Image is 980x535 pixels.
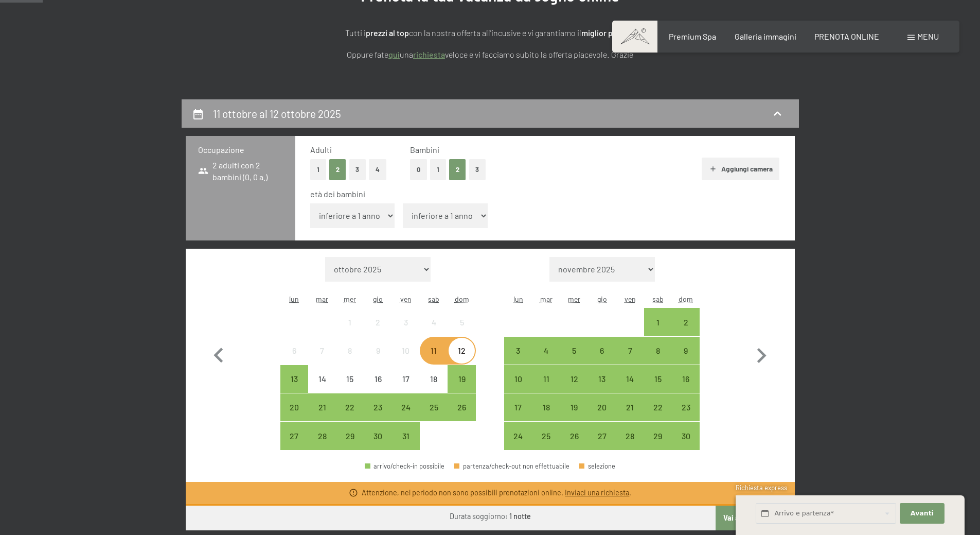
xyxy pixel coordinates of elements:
[448,308,475,336] div: Sun Oct 05 2025
[455,295,469,303] abbr: domenica
[337,375,363,401] div: 15
[365,463,444,470] div: arrivo/check-in possibile
[420,308,448,336] div: arrivo/check-in non effettuabile
[421,347,447,372] div: 11
[589,432,615,458] div: 27
[645,347,671,372] div: 8
[420,393,448,421] div: Sat Oct 25 2025
[589,347,615,372] div: 6
[644,393,672,421] div: arrivo/check-in possibile
[448,337,475,365] div: arrivo/check-in non effettuabile
[369,159,386,180] button: 4
[310,145,332,154] span: Adulti
[560,337,588,365] div: arrivo/check-in possibile
[233,48,747,61] p: Oppure fate una veloce e vi facciamo subito la offerta piacevole. Grazie
[532,337,560,365] div: arrivo/check-in possibile
[364,337,392,365] div: arrivo/check-in non effettuabile
[364,308,392,336] div: Thu Oct 02 2025
[645,432,671,458] div: 29
[392,365,420,393] div: Fri Oct 17 2025
[532,422,560,450] div: arrivo/check-in possibile
[561,375,587,401] div: 12
[588,422,616,450] div: Thu Nov 27 2025
[213,107,341,120] h2: 11 ottobre al 12 ottobre 2025
[449,347,474,372] div: 12
[617,375,643,401] div: 14
[428,295,439,303] abbr: sabato
[644,422,672,450] div: Sat Nov 29 2025
[900,503,944,524] button: Avanti
[735,31,796,41] a: Galleria immagini
[420,337,448,365] div: arrivo/check-in non effettuabile
[454,463,569,470] div: partenza/check-out non effettuabile
[280,337,308,365] div: arrivo/check-in non effettuabile
[504,422,532,450] div: arrivo/check-in possibile
[616,422,644,450] div: arrivo/check-in possibile
[280,393,308,421] div: Mon Oct 20 2025
[364,308,392,336] div: arrivo/check-in non effettuabile
[280,422,308,450] div: arrivo/check-in possibile
[420,365,448,393] div: Sat Oct 18 2025
[448,337,475,365] div: Sun Oct 12 2025
[308,422,336,450] div: Tue Oct 28 2025
[336,365,364,393] div: Wed Oct 15 2025
[625,295,636,303] abbr: venerdì
[280,337,308,365] div: Mon Oct 06 2025
[233,26,747,40] p: Tutti i con la nostra offerta all'incusive e vi garantiamo il !
[644,422,672,450] div: arrivo/check-in possibile
[309,432,335,458] div: 28
[588,393,616,421] div: Thu Nov 20 2025
[513,295,523,303] abbr: lunedì
[673,432,699,458] div: 30
[308,393,336,421] div: arrivo/check-in possibile
[644,337,672,365] div: arrivo/check-in possibile
[504,365,532,393] div: arrivo/check-in possibile
[673,347,699,372] div: 9
[673,403,699,429] div: 23
[616,422,644,450] div: Fri Nov 28 2025
[392,422,420,450] div: arrivo/check-in possibile
[448,393,475,421] div: Sun Oct 26 2025
[560,365,588,393] div: arrivo/check-in possibile
[337,347,363,372] div: 8
[588,337,616,365] div: Thu Nov 06 2025
[814,31,879,41] span: PRENOTA ONLINE
[450,511,531,522] div: Durata soggiorno:
[581,28,632,38] strong: miglior prezzo
[337,432,363,458] div: 29
[289,295,299,303] abbr: lunedì
[533,375,559,401] div: 11
[448,365,475,393] div: Sun Oct 19 2025
[560,422,588,450] div: arrivo/check-in possibile
[204,257,234,451] button: Mese precedente
[362,488,631,498] div: Attenzione, nel periodo non sono possibili prenotazioni online. .
[392,337,420,365] div: Fri Oct 10 2025
[533,432,559,458] div: 25
[198,144,283,156] h3: Occupazione
[560,337,588,365] div: Wed Nov 05 2025
[532,365,560,393] div: arrivo/check-in possibile
[449,159,466,180] button: 2
[616,337,644,365] div: Fri Nov 07 2025
[392,393,420,421] div: arrivo/check-in possibile
[588,365,616,393] div: arrivo/check-in possibile
[588,393,616,421] div: arrivo/check-in possibile
[308,337,336,365] div: arrivo/check-in non effettuabile
[561,432,587,458] div: 26
[410,145,439,154] span: Bambini
[588,365,616,393] div: Thu Nov 13 2025
[917,31,939,41] span: Menu
[449,375,474,401] div: 19
[532,393,560,421] div: Tue Nov 18 2025
[337,318,363,344] div: 1
[505,375,531,401] div: 10
[597,295,607,303] abbr: giovedì
[373,295,383,303] abbr: giovedì
[410,159,427,180] button: 0
[560,393,588,421] div: Wed Nov 19 2025
[579,463,615,470] div: selezione
[420,308,448,336] div: Sat Oct 04 2025
[316,295,328,303] abbr: martedì
[532,422,560,450] div: Tue Nov 25 2025
[616,365,644,393] div: Fri Nov 14 2025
